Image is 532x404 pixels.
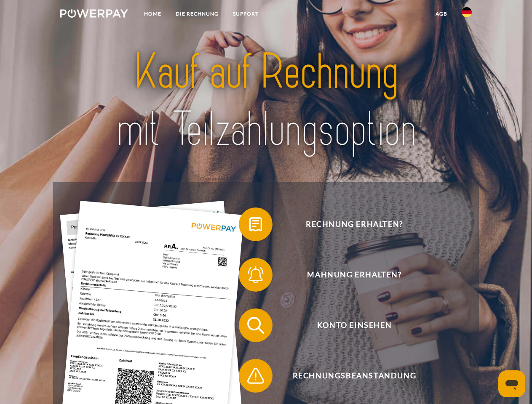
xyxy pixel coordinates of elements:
button: Rechnung erhalten? [239,207,458,241]
a: agb [428,6,454,21]
button: Rechnungsbeanstandung [239,359,458,393]
img: qb_search.svg [245,315,266,336]
span: Rechnung erhalten? [251,207,457,241]
span: Rechnungsbeanstandung [251,359,457,393]
img: de [462,7,472,17]
button: Konto einsehen [239,308,458,342]
span: Konto einsehen [251,308,457,342]
img: qb_warning.svg [245,365,266,386]
iframe: Schaltfläche zum Öffnen des Messaging-Fensters [498,370,525,397]
span: Mahnung erhalten? [251,258,457,292]
img: title-powerpay_de.svg [80,40,452,161]
img: qb_bell.svg [245,264,266,285]
img: logo-powerpay-white.svg [60,9,128,18]
a: Home [137,6,168,21]
button: Mahnung erhalten? [239,258,458,292]
a: SUPPORT [226,6,266,21]
a: DIE RECHNUNG [168,6,226,21]
img: qb_bill.svg [245,214,266,235]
